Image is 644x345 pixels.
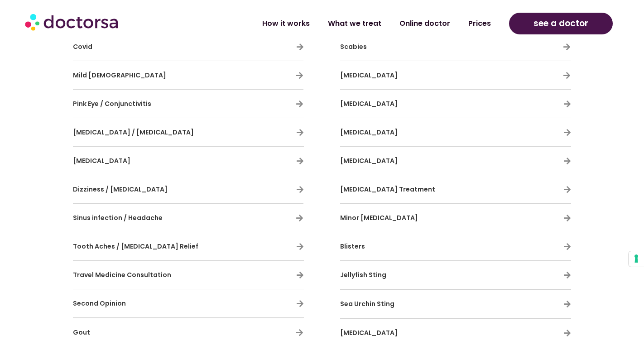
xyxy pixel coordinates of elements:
[296,72,303,79] a: Mild Asthma
[73,213,163,222] span: Sinus infection / Headache
[340,128,398,137] span: [MEDICAL_DATA]
[73,42,92,51] span: Covid
[253,13,319,34] a: How it works
[73,128,194,137] span: [MEDICAL_DATA] / [MEDICAL_DATA]
[459,13,500,34] a: Prices
[509,13,612,34] a: see a doctor
[340,213,418,222] span: Minor [MEDICAL_DATA]
[340,299,394,308] span: Sea Urchin Sting
[340,42,367,51] span: Scabies
[629,251,644,267] button: Your consent preferences for tracking technologies
[73,270,171,279] span: Travel Medicine Consultation
[340,99,398,108] span: [MEDICAL_DATA]
[73,71,166,80] a: Mild [DEMOGRAPHIC_DATA]
[171,13,500,34] nav: Menu
[73,185,168,194] span: Dizziness / [MEDICAL_DATA]
[340,242,365,251] span: Blisters
[340,270,386,279] span: Jellyfish Sting
[73,299,126,308] span: Second Opinion
[340,156,398,165] span: [MEDICAL_DATA]
[73,328,90,337] span: Gout
[390,13,459,34] a: Online doctor
[340,185,435,194] span: [MEDICAL_DATA] Treatment
[73,242,198,251] span: Tooth Aches / [MEDICAL_DATA] Relief
[73,156,130,165] span: [MEDICAL_DATA]
[533,16,588,31] span: see a doctor
[340,71,398,80] span: [MEDICAL_DATA]
[319,13,390,34] a: What we treat
[73,99,151,108] span: Pink Eye / Conjunctivitis
[340,328,398,337] span: [MEDICAL_DATA]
